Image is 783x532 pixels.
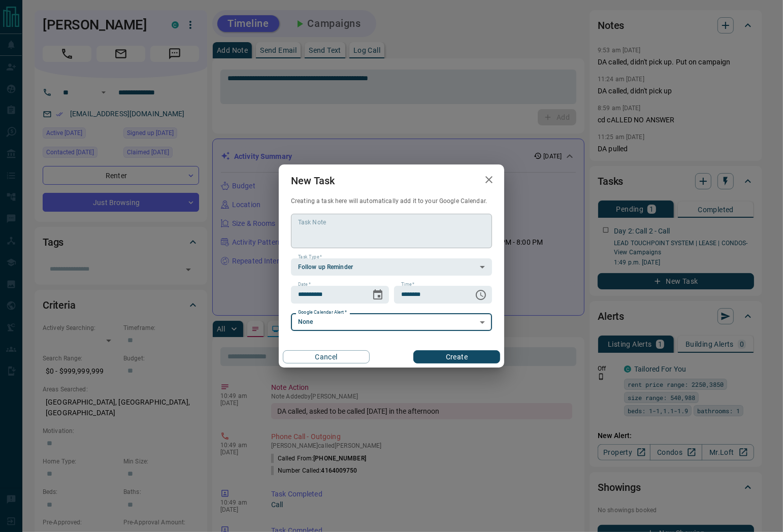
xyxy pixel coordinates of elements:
[283,350,370,363] button: Cancel
[298,309,347,316] label: Google Calendar Alert
[291,314,492,331] div: None
[471,285,491,305] button: Choose time, selected time is 6:00 AM
[291,197,492,206] p: Creating a task here will automatically add it to your Google Calendar.
[368,285,388,305] button: Choose date, selected date is Sep 15, 2025
[401,281,414,288] label: Time
[291,258,492,276] div: Follow up Reminder
[298,254,322,260] label: Task Type
[279,164,347,197] h2: New Task
[298,281,311,288] label: Date
[413,350,500,363] button: Create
